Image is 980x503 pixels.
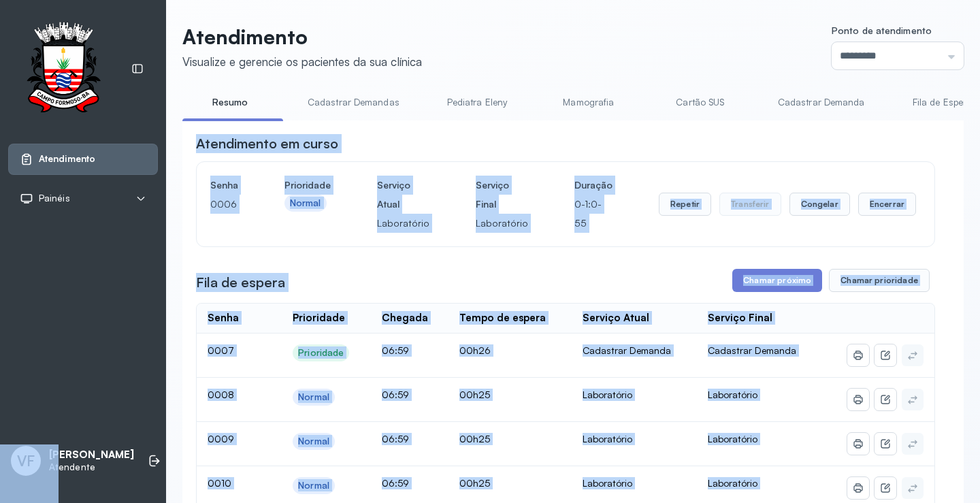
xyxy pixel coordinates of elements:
[858,193,916,216] button: Encerrar
[284,176,331,195] h4: Prioridade
[208,477,231,489] span: 0010
[719,193,781,216] button: Transferir
[541,91,636,114] a: Mamografia
[377,176,429,214] h4: Serviço Atual
[429,91,525,114] a: Pediatra Eleny
[182,54,422,69] div: Visualize e gerencie os pacientes da sua clínica
[732,269,822,292] button: Chamar próximo
[583,433,686,445] div: Laboratório
[459,433,490,444] span: 00h25
[196,273,285,292] h3: Fila de espera
[182,91,278,114] a: Resumo
[459,312,546,325] div: Tempo de espera
[583,477,686,489] div: Laboratório
[382,477,409,489] span: 06:59
[49,449,134,461] p: [PERSON_NAME]
[476,176,528,214] h4: Serviço Final
[653,91,748,114] a: Cartão SUS
[39,153,95,165] span: Atendimento
[290,197,321,209] div: Normal
[210,176,238,195] h4: Senha
[208,344,234,356] span: 0007
[583,344,686,357] div: Cadastrar Demanda
[708,344,796,356] span: Cadastrar Demanda
[789,193,850,216] button: Congelar
[382,344,409,356] span: 06:59
[708,312,772,325] div: Serviço Final
[476,214,528,233] p: Laboratório
[832,25,932,36] span: Ponto de atendimento
[182,25,422,49] p: Atendimento
[208,433,234,444] span: 0009
[294,91,413,114] a: Cadastrar Demandas
[829,269,930,292] button: Chamar prioridade
[196,134,338,153] h3: Atendimento em curso
[574,195,612,233] p: 0-1:0-55
[708,433,757,444] span: Laboratório
[459,389,490,400] span: 00h25
[382,433,409,444] span: 06:59
[659,193,711,216] button: Repetir
[39,193,70,204] span: Painéis
[20,152,146,166] a: Atendimento
[14,22,112,116] img: Logotipo do estabelecimento
[208,312,239,325] div: Senha
[708,389,757,400] span: Laboratório
[298,436,329,447] div: Normal
[210,195,238,214] p: 0006
[382,312,428,325] div: Chegada
[293,312,345,325] div: Prioridade
[574,176,612,195] h4: Duração
[208,389,234,400] span: 0008
[298,347,344,359] div: Prioridade
[583,312,649,325] div: Serviço Atual
[298,391,329,403] div: Normal
[764,91,879,114] a: Cadastrar Demanda
[708,477,757,489] span: Laboratório
[583,389,686,401] div: Laboratório
[298,480,329,491] div: Normal
[459,477,490,489] span: 00h25
[382,389,409,400] span: 06:59
[459,344,491,356] span: 00h26
[49,461,134,473] p: Atendente
[377,214,429,233] p: Laboratório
